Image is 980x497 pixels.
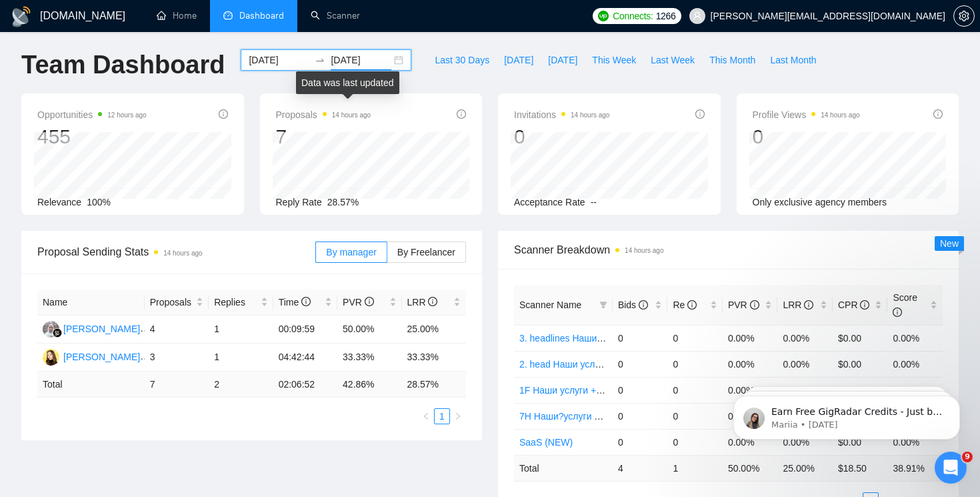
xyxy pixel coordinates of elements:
span: [DATE] [548,53,577,67]
span: filter [597,295,610,315]
span: Scanner Name [519,300,581,310]
span: Profile Views [753,107,860,123]
span: 100% [87,197,111,207]
a: 2. head Наши услуги + возможно наша ЦА [519,359,703,370]
span: info-circle [639,300,648,310]
span: By manager [326,247,376,258]
td: 1 [209,344,273,372]
a: 3. headlines Наши услуги + не известна ЦА (минус наша ЦА) [519,333,782,344]
td: 25.00% [402,316,467,344]
span: Scanner Breakdown [514,241,943,258]
td: 25.00 % [777,455,833,481]
th: Name [37,290,145,316]
button: This Week [585,49,643,71]
a: SaaS (NEW) [519,437,573,448]
li: Next Page [450,408,466,424]
time: 14 hours ago [332,111,371,119]
td: Total [514,455,613,481]
button: Last Week [643,49,702,71]
span: dashboard [223,11,233,20]
span: [DATE] [504,53,533,67]
td: $0.00 [833,351,888,377]
td: 0 [613,377,668,403]
img: gigradar-bm.png [53,328,62,338]
span: Score [893,292,917,318]
span: info-circle [301,297,311,306]
td: 28.57 % [402,372,467,398]
span: 9 [962,452,973,462]
time: 14 hours ago [163,250,202,257]
span: This Week [592,53,636,67]
span: Only exclusive agency members [753,197,887,207]
td: 0.00% [723,325,778,351]
td: $ 18.50 [833,455,888,481]
span: Relevance [37,197,81,207]
td: 1 [209,316,273,344]
span: PVR [343,297,374,308]
iframe: Intercom notifications message [713,368,980,461]
img: logo [11,6,32,27]
div: 455 [37,124,147,149]
td: 4 [145,316,209,344]
time: 14 hours ago [821,111,859,119]
span: to [315,55,325,65]
span: info-circle [893,308,902,317]
div: [PERSON_NAME] [63,350,140,364]
div: [PERSON_NAME] [63,322,140,336]
span: Re [673,300,697,310]
td: 0.00% [723,351,778,377]
span: info-circle [804,300,813,310]
time: 14 hours ago [625,247,663,254]
span: left [422,412,430,420]
button: right [450,408,466,424]
li: 1 [434,408,450,424]
td: 0 [667,351,723,377]
span: Last Week [651,53,695,67]
th: Proposals [145,290,209,316]
span: LRR [783,300,813,310]
td: 0 [613,325,668,351]
span: info-circle [933,109,943,119]
div: 7 [276,124,371,149]
span: setting [954,11,974,21]
a: setting [953,11,975,21]
span: info-circle [695,109,705,119]
td: 7 [145,372,209,398]
span: info-circle [457,109,466,119]
td: 0.00% [887,325,943,351]
a: 1F Наши услуги + наша ЦА [519,385,637,396]
span: info-circle [687,300,697,310]
div: Data was last updated [296,71,399,94]
span: Reply Rate [276,197,322,207]
span: 28.57% [327,197,359,207]
td: 0.00% [777,351,833,377]
iframe: Intercom live chat [935,452,967,484]
span: 1266 [656,9,676,23]
td: Total [37,372,145,398]
span: info-circle [750,300,759,310]
td: 0 [667,403,723,429]
td: 0 [613,429,668,455]
div: 0 [753,124,860,149]
input: End date [331,53,391,67]
th: Replies [209,290,273,316]
button: This Month [702,49,763,71]
td: 0 [613,351,668,377]
time: 12 hours ago [107,111,146,119]
span: Invitations [514,107,609,123]
td: 04:42:44 [273,344,337,372]
span: Replies [214,295,257,310]
span: Bids [618,300,648,310]
span: LRR [407,297,438,308]
span: right [454,412,462,420]
li: Previous Page [418,408,434,424]
span: Dashboard [239,10,284,21]
span: info-circle [365,297,374,306]
span: Proposals [276,107,371,123]
button: Last Month [763,49,823,71]
a: searchScanner [311,10,360,21]
button: setting [953,5,975,27]
td: $0.00 [833,325,888,351]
